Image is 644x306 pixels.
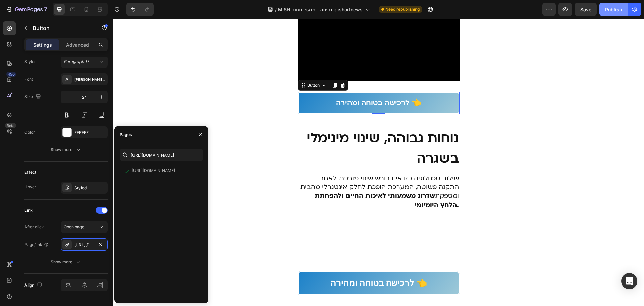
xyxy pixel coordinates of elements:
div: Effect [24,169,36,175]
a: לרכישה בטוחה ומהירה 👈 [184,73,346,95]
div: Publish [605,6,622,13]
div: Link [24,207,33,213]
div: Button [193,63,208,70]
span: / [275,6,277,13]
div: Hover [24,184,36,190]
p: 7 [44,5,47,13]
div: Align [24,281,44,290]
a: לרכישה בטוחה ומהירה 👈 [184,253,346,276]
div: [URL][DOMAIN_NAME] [132,168,175,174]
p: Advanced [66,41,89,48]
button: Show more [24,256,108,268]
div: [PERSON_NAME]-Demibold-AAA [74,77,106,83]
button: Save [575,3,597,16]
div: [URL][DOMAIN_NAME] [74,242,94,248]
div: FFFFFF [74,130,106,136]
div: Show more [51,146,82,153]
h2: נוחות גבוהה, שינוי מינימלי בשגרה [184,109,346,150]
div: Pages [120,132,132,138]
div: Show more [51,259,82,265]
button: Show more [24,144,108,156]
div: 450 [6,72,16,77]
button: 7 [3,3,50,16]
div: Size [24,92,42,101]
button: Publish [599,3,628,16]
span: Open page [64,224,84,229]
strong: שדרוג משמעותי לאיכות החיים ולהפחתת הלחץ היומיומי. [202,173,346,190]
input: Insert link or search [120,149,203,161]
div: Font [24,76,33,82]
div: Open Intercom Messenger [621,273,637,289]
span: MISH דף נחיתה - מנעול נוחותshortnews [278,6,363,13]
div: Styled [74,185,106,191]
div: Color [24,129,35,135]
p: Settings [33,41,52,48]
div: Undo/Redo [126,3,154,16]
p: לרכישה בטוחה ומהירה 👈 [217,257,314,272]
button: Open page [61,221,108,233]
div: After click [24,224,44,230]
iframe: Design area [113,19,644,306]
div: Styles [24,59,36,65]
button: Paragraph 1* [61,56,108,68]
p: שילוב טכנולוגיה כזו אינו דורש שינוי מורכב. לאחר התקנה פשוטה, המערכת הופכת לחלק אינטגרלי מהבית ומספקת [185,155,346,191]
div: Page/link [24,242,49,248]
p: Button [33,24,90,32]
span: Need republishing [385,6,420,12]
span: Paragraph 1* [64,59,89,65]
p: לרכישה בטוחה ומהירה 👈 [223,77,308,91]
div: Beta [5,123,16,128]
span: Save [580,7,591,12]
